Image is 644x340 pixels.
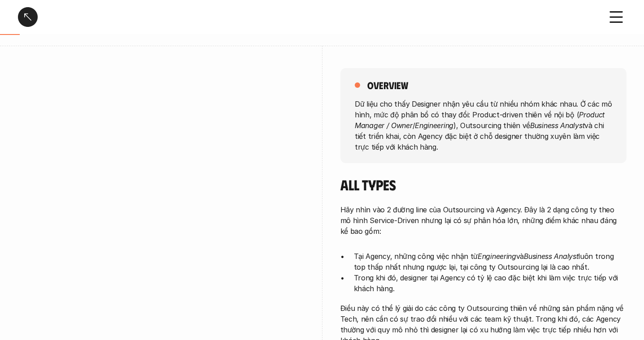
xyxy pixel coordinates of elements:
[355,98,612,152] p: Dữ liệu cho thấy Designer nhận yêu cầu từ nhiều nhóm khác nhau. Ở các mô hình, mức độ phân bổ có ...
[18,68,304,337] iframe: Interactive or visual content
[367,79,408,91] h5: overview
[478,252,516,261] em: Engineering
[354,251,627,272] p: Tại Agency, những công việc nhận từ và luôn trong top thấp nhất nhưng ngược lại, tại công ty Outs...
[530,121,584,129] em: Business Analyst
[415,121,453,129] em: Engineering
[355,110,607,129] em: Product Manager / Owner
[340,176,627,193] h4: All Types
[340,204,627,237] p: Hãy nhìn vào 2 đường line của Outsourcing và Agency. Đây là 2 dạng công ty theo mô hình Service-D...
[354,272,627,294] p: Trong khi đó, designer tại Agency có tỷ lệ cao đặc biệt khi làm việc trực tiếp với khách hàng.
[524,252,578,261] em: Business Analyst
